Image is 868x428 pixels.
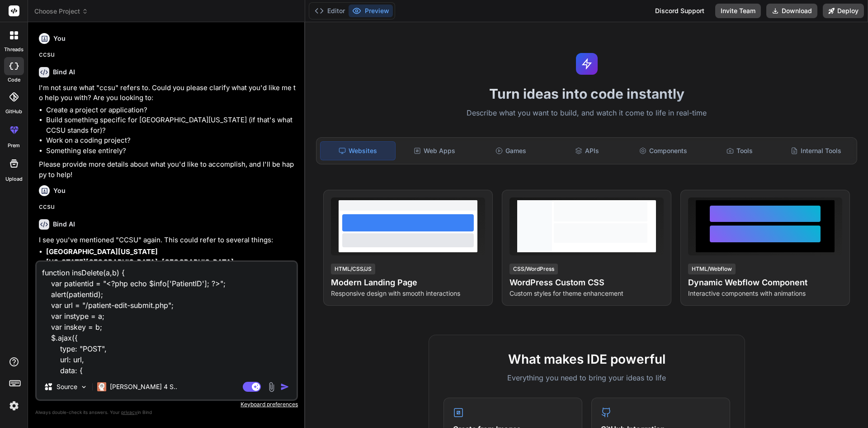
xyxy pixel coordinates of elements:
[46,105,296,115] li: Create a project or application?
[509,289,664,298] p: Custom styles for theme enhancement
[46,146,296,156] li: Something else entirely?
[443,350,730,369] h2: What makes IDE powerful
[39,235,296,245] p: I see you've mentioned "CCSU" again. This could refer to several things:
[5,175,23,183] label: Upload
[650,4,710,18] div: Discord Support
[766,4,817,18] button: Download
[110,382,177,391] p: [PERSON_NAME] 4 S..
[280,382,289,391] img: icon
[53,186,66,195] h6: You
[6,398,22,414] img: settings
[97,382,106,391] img: Claude 4 Sonnet
[688,264,736,274] div: HTML/Webflow
[39,202,296,212] p: ccsu
[320,141,396,160] div: Websites
[443,372,730,383] p: Everything you need to bring your ideas to life
[57,382,77,391] p: Source
[35,408,298,417] p: Always double-check its answers. Your in Bind
[331,289,485,298] p: Responsive design with smooth interactions
[397,141,472,160] div: Web Apps
[509,264,558,274] div: CSS/WordPress
[311,86,863,102] h1: Turn ideas into code instantly
[4,46,24,53] label: threads
[35,401,298,408] p: Keyboard preferences
[331,264,375,274] div: HTML/CSS/JS
[46,258,234,266] strong: [US_STATE][GEOGRAPHIC_DATA], [GEOGRAPHIC_DATA]
[311,5,349,17] button: Editor
[121,409,137,415] span: privacy
[349,5,393,17] button: Preview
[46,247,158,256] strong: [GEOGRAPHIC_DATA][US_STATE]
[46,115,296,135] li: Build something specific for [GEOGRAPHIC_DATA][US_STATE] (if that's what CCSU stands for)?
[53,220,75,229] h6: Bind AI
[34,7,88,16] span: Choose Project
[311,107,863,119] p: Describe what you want to build, and watch it come to life in real-time
[331,276,485,289] h4: Modern Landing Page
[703,141,777,160] div: Tools
[550,141,624,160] div: APIs
[39,83,296,103] p: I'm not sure what "ccsu" refers to. Could you please clarify what you'd like me to help you with?...
[688,289,842,298] p: Interactive components with animations
[778,141,853,160] div: Internal Tools
[8,76,20,84] label: code
[8,142,20,149] label: prem
[823,4,864,18] button: Deploy
[39,159,296,180] p: Please provide more details about what you'd like to accomplish, and I'll be happy to help!
[37,262,297,374] textarea: function insDelete(a,b) { var patientid = "<?php echo $info['PatientID']; ?>"; alert(patientid); ...
[626,141,701,160] div: Components
[53,67,75,77] h6: Bind AI
[39,49,296,60] p: ccsu
[80,383,88,391] img: Pick Models
[474,141,548,160] div: Games
[266,382,277,392] img: attachment
[46,135,296,146] li: Work on a coding project?
[715,4,761,18] button: Invite Team
[688,276,842,289] h4: Dynamic Webflow Component
[53,34,66,43] h6: You
[5,108,22,115] label: GitHub
[509,276,664,289] h4: WordPress Custom CSS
